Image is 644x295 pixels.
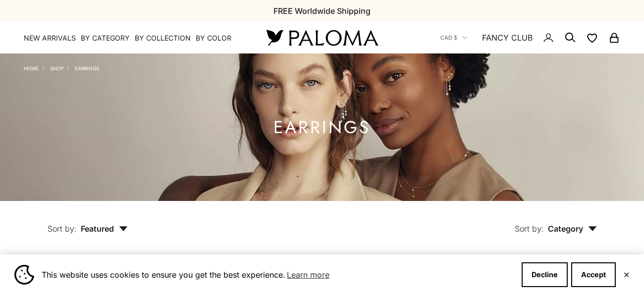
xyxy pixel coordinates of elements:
a: NEW ARRIVALS [24,33,76,43]
button: Accept [571,262,616,287]
summary: By Category [81,33,130,43]
a: FANCY CLUB [482,31,533,44]
a: Shop [50,65,63,71]
button: Sort by: Category [492,201,620,243]
p: FREE Worldwide Shipping [273,4,371,17]
span: This website uses cookies to ensure you get the best experience. [42,267,514,282]
button: Decline [522,262,568,287]
span: Sort by: [515,224,544,234]
a: Home [24,65,39,71]
span: Category [548,224,597,234]
span: CAD $ [440,33,457,42]
button: Close [623,272,630,278]
img: Cookie banner [14,265,34,285]
button: Sort by: Featured [25,201,151,243]
summary: By Collection [135,33,191,43]
summary: By Color [196,33,231,43]
nav: Secondary navigation [440,22,620,53]
button: CAD $ [440,33,467,42]
nav: Breadcrumb [24,63,99,71]
span: Sort by: [48,224,77,234]
h1: Earrings [273,121,371,134]
a: Learn more [285,267,331,282]
a: Earrings [75,65,99,71]
span: Featured [81,224,128,234]
nav: Primary navigation [24,33,243,43]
